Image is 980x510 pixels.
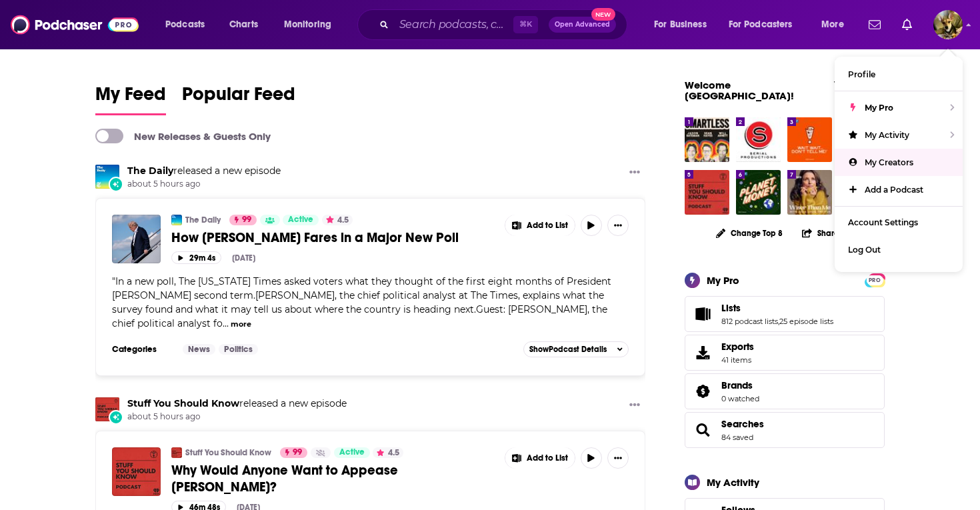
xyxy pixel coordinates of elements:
h3: released a new episode [127,165,281,177]
img: Planet Money [736,170,781,215]
span: Exports [721,341,754,353]
button: Share Top 8 [801,220,861,246]
a: Account Settings [835,209,963,236]
a: View Profile [834,79,863,102]
img: The Daily [171,215,182,225]
span: about 5 hours ago [127,179,281,190]
span: " [112,275,611,329]
button: open menu [720,14,812,35]
button: 29m 4s [171,251,221,264]
button: ShowPodcast Details [523,341,629,357]
ul: Show profile menu [835,57,963,272]
span: My Pro [865,103,893,113]
a: My Creators [835,149,963,176]
span: , [778,317,779,326]
span: New [591,8,615,21]
button: 4.5 [373,447,403,458]
span: Account Settings [848,217,918,227]
span: Active [288,213,313,227]
a: The Daily [185,215,221,225]
span: Log Out [848,245,881,255]
span: Active [339,446,365,459]
button: open menu [156,14,222,35]
a: News [183,344,215,355]
a: 84 saved [721,433,753,442]
button: Show More Button [505,215,575,236]
img: User Profile [933,10,963,39]
img: Why Would Anyone Want to Appease Hitler? [112,447,161,496]
button: open menu [645,14,723,35]
img: Stuff You Should Know [171,447,182,458]
div: New Episode [109,410,123,425]
span: Profile [848,69,875,79]
span: Logged in as SydneyDemo [933,10,963,39]
span: about 5 hours ago [127,411,347,423]
img: How Trump Fares in a Major New Poll [112,215,161,263]
span: ... [223,317,229,329]
div: New Episode [109,177,123,191]
span: 41 items [721,355,754,365]
span: My Activity [865,130,909,140]
a: Active [283,215,319,225]
span: For Podcasters [729,15,793,34]
span: Lists [721,302,741,314]
button: open menu [275,14,349,35]
button: Show More Button [624,397,645,414]
a: PRO [867,274,883,284]
a: How [PERSON_NAME] Fares in a Major New Poll [171,229,495,246]
a: Lists [721,302,833,314]
a: SmartLess [685,117,729,162]
a: Show notifications dropdown [863,13,886,36]
img: Stuff You Should Know [685,170,729,215]
span: Add to List [527,221,568,231]
button: 4.5 [322,215,353,225]
img: Wait Wait... Don't Tell Me! [787,117,832,162]
a: My Feed [95,83,166,115]
a: Searches [689,421,716,439]
span: Open Advanced [555,21,610,28]
button: Show More Button [624,165,645,181]
a: New Releases & Guests Only [95,129,271,143]
button: open menu [812,14,861,35]
a: 812 podcast lists [721,317,778,326]
span: Charts [229,15,258,34]
button: Show More Button [505,447,575,469]
span: Podcasts [165,15,205,34]
span: In a new poll, The [US_STATE] Times asked voters what they thought of the first eight months of P... [112,275,611,329]
span: Lists [685,296,885,332]
a: The Daily [95,165,119,189]
span: Exports [689,343,716,362]
span: Brands [721,379,753,391]
span: More [821,15,844,34]
span: My Feed [95,83,166,113]
a: Why Would Anyone Want to Appease [PERSON_NAME]? [171,462,495,495]
button: more [231,319,251,330]
img: Serial [736,117,781,162]
a: Stuff You Should Know [95,397,119,421]
a: Add a Podcast [835,176,963,203]
span: Add to List [527,453,568,463]
span: ⌘ K [513,16,538,33]
a: Searches [721,418,764,430]
span: 99 [293,446,302,459]
span: Add a Podcast [865,185,923,195]
span: My Creators [865,157,913,167]
span: Popular Feed [182,83,295,113]
span: Brands [685,373,885,409]
a: Brands [721,379,759,391]
img: Podchaser - Follow, Share and Rate Podcasts [11,12,139,37]
button: Change Top 8 [708,225,791,241]
div: [DATE] [232,253,255,263]
a: Stuff You Should Know [185,447,271,458]
button: Show profile menu [933,10,963,39]
input: Search podcasts, credits, & more... [394,14,513,35]
span: Show Podcast Details [529,345,607,354]
a: Charts [221,14,266,35]
div: My Activity [707,476,759,489]
div: Search podcasts, credits, & more... [370,9,640,40]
